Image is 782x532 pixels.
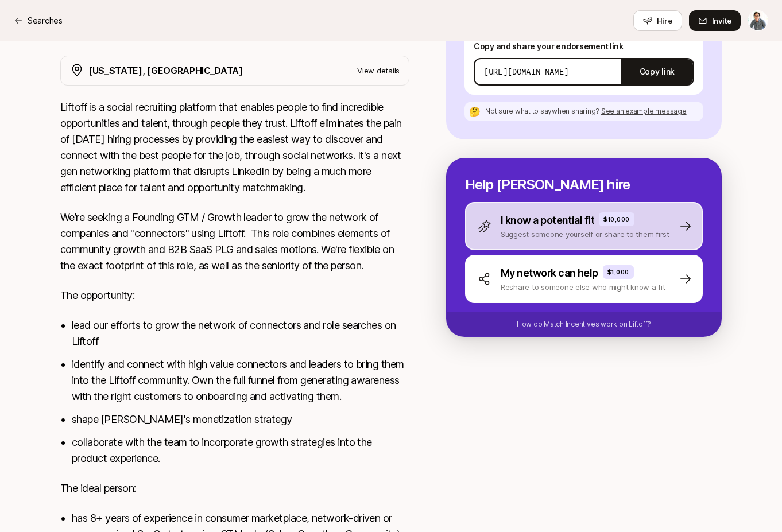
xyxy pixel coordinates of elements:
p: Copy and share your endorsement link [474,40,694,53]
p: $10,000 [603,215,630,224]
p: View details [357,65,400,76]
span: See an example message [601,107,687,115]
span: Hire [657,15,672,26]
button: Invite [689,10,741,31]
p: Not sure what to say when sharing ? [485,106,687,117]
p: Searches [28,14,63,28]
p: [US_STATE], [GEOGRAPHIC_DATA] [88,63,243,78]
p: Liftoff is a social recruiting platform that enables people to find incredible opportunities and ... [60,99,409,196]
button: Sam Faillace [748,10,768,31]
p: [URL][DOMAIN_NAME] [484,66,568,77]
button: Hire [633,10,682,31]
p: I know a potential fit [501,212,594,228]
span: Invite [712,15,731,26]
p: We’re seeking a Founding GTM / Growth leader to grow the network of companies and "connectors" us... [60,209,409,274]
img: Sam Faillace [748,11,768,30]
p: 🤔 [469,107,481,116]
p: Help [PERSON_NAME] hire [465,177,703,193]
button: Copy link [621,56,693,88]
p: Suggest someone yourself or share to them first [501,228,669,240]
